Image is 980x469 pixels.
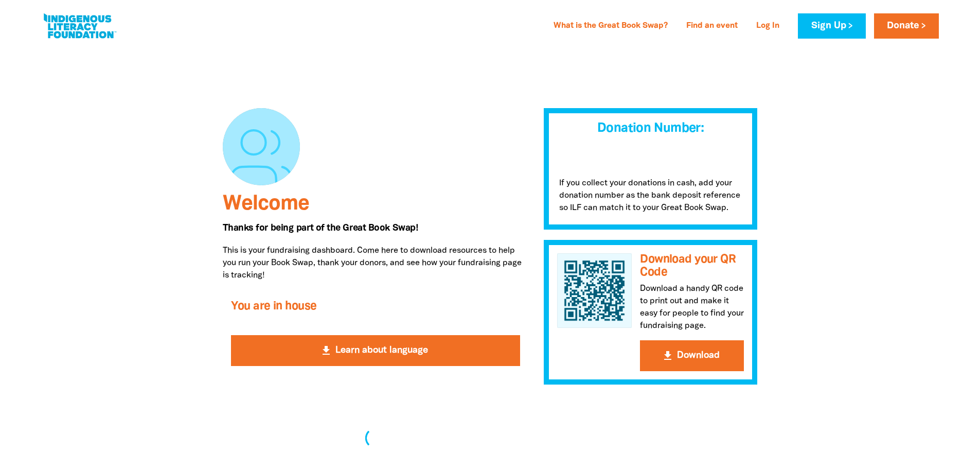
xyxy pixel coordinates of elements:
i: get_app [662,350,674,362]
span: Welcome [223,195,314,214]
a: Sign Up [798,13,865,39]
button: get_app Learn about language [231,335,520,366]
p: This is your fundraising dashboard. Come here to download resources to help you run your Book Swa... [223,245,528,282]
a: What is the Great Book Swap? [547,18,674,34]
a: Log In [750,18,786,34]
a: Find an event [680,18,744,34]
span: Donation Number: [597,123,704,134]
img: QR Code for Great Book Swap 2025 - Schools and Education [557,253,632,328]
i: get_app [320,344,332,357]
p: If you collect your donations in cash, add your donation number as the bank deposit reference so ... [544,177,758,230]
button: get_appDownload [640,340,744,371]
h3: Download your QR Code [640,253,744,279]
a: Donate [874,13,939,39]
span: Thanks for being part of the Great Book Swap! [223,224,418,232]
h3: You are in house [231,300,520,313]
